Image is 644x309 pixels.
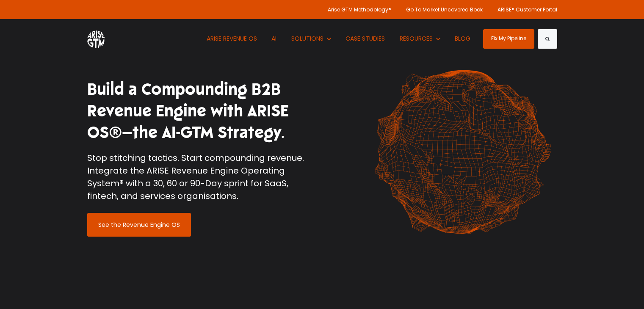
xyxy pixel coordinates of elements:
[87,152,304,202] span: Stop stitching tactics. Start compounding revenue. Integrate the ARISE Revenue Engine Operating S...
[340,19,392,58] a: CASE STUDIES
[87,29,105,48] img: ARISE GTM logo (1) white
[393,19,446,58] button: Show submenu for RESOURCES RESOURCES
[285,19,337,58] button: Show submenu for SOLUTIONS SOLUTIONS
[483,29,534,49] a: Fix My Pipeline
[291,34,323,43] span: SOLUTIONS
[538,29,557,49] button: Search
[400,34,433,43] span: RESOURCES
[87,79,316,144] h1: Build a Compounding B2B Revenue Engine with ARISE OS®—the AI-GTM Strategy.
[265,19,283,58] a: AI
[369,61,557,243] img: shape-61 orange
[449,19,477,58] a: BLOG
[200,19,477,58] nav: Desktop navigation
[200,19,263,58] a: ARISE REVENUE OS
[87,213,191,237] a: See the Revenue Engine OS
